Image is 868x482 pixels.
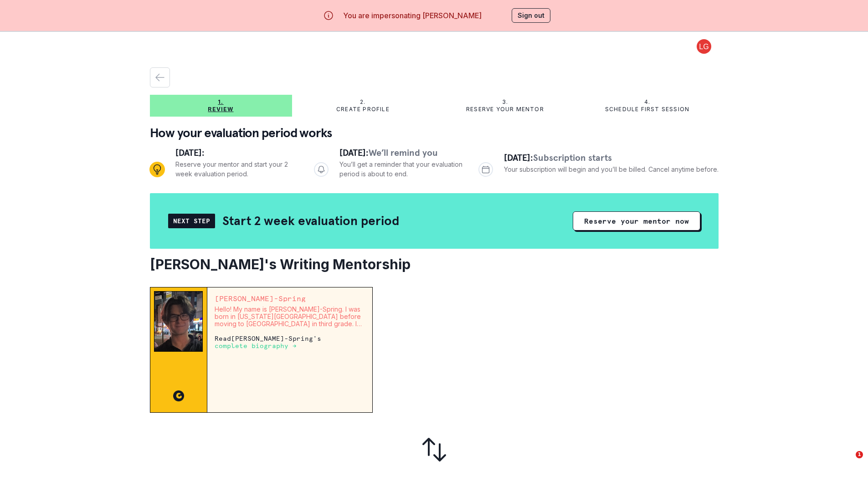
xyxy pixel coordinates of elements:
p: Read [PERSON_NAME]-Spring 's [215,335,365,349]
button: Reserve your mentor now [573,211,700,231]
p: How your evaluation period works [150,124,719,142]
p: Hello! My name is [PERSON_NAME]-Spring. I was born in [US_STATE][GEOGRAPHIC_DATA] before moving t... [215,306,365,328]
p: complete biography → [215,342,297,349]
p: 1. [218,98,223,106]
span: Subscription starts [533,152,612,164]
p: Your subscription will begin and you’ll be billed. Cancel anytime before. [504,164,719,174]
span: 1 [856,451,863,458]
div: Next Step [168,214,215,228]
p: You are impersonating [PERSON_NAME] [343,10,482,21]
span: [DATE]: [175,147,205,159]
span: We’ll remind you [369,147,438,159]
img: CC image [173,390,184,401]
p: Review [208,106,233,113]
iframe: Intercom live chat [837,451,859,473]
p: Reserve your mentor [466,106,544,113]
a: complete biography → [215,342,297,349]
p: Schedule first session [605,106,689,113]
div: Progress [150,146,719,193]
p: You’ll get a reminder that your evaluation period is about to end. [339,159,464,179]
p: 2. [360,98,365,106]
p: [PERSON_NAME]-Spring [215,295,365,302]
button: profile picture [689,39,719,54]
h2: Start 2 week evaluation period [222,213,399,229]
p: Create profile [336,106,390,113]
span: [DATE]: [339,147,369,159]
p: 4. [644,98,650,106]
button: Sign out [512,8,550,23]
p: 3. [502,98,508,106]
p: Reserve your mentor and start your 2 week evaluation period. [175,159,300,179]
img: Mentor Image [154,291,203,352]
span: [DATE]: [504,152,533,164]
h2: [PERSON_NAME]'s Writing Mentorship [150,256,719,272]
